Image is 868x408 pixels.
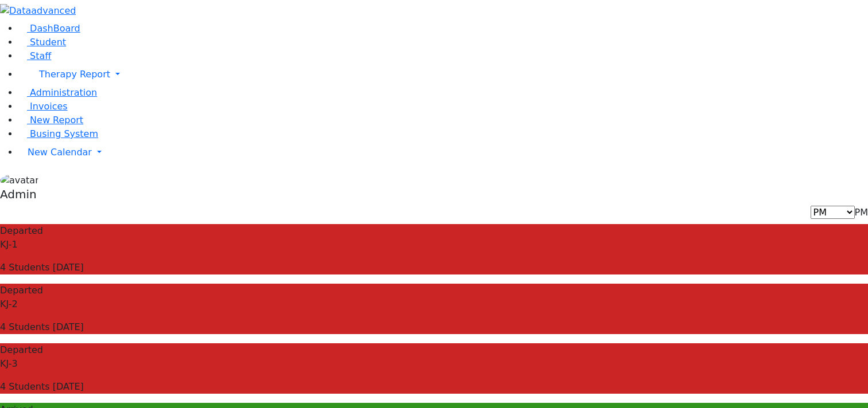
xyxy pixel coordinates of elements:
span: PM [855,207,868,218]
a: Busing System [18,128,98,139]
span: Therapy Report [39,69,110,80]
a: DashBoard [18,23,80,34]
span: Busing System [30,128,98,139]
span: Invoices [30,101,68,112]
span: New Calendar [28,147,92,158]
a: Therapy Report [18,63,868,86]
a: Staff [18,50,51,61]
a: Administration [18,87,97,98]
span: DashBoard [30,23,80,34]
a: Invoices [18,101,68,112]
a: Student [18,37,66,48]
span: New Report [30,115,83,125]
span: Student [30,37,66,48]
span: Staff [30,50,51,61]
a: New Report [18,115,83,125]
span: Administration [30,87,97,98]
a: New Calendar [18,141,868,164]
